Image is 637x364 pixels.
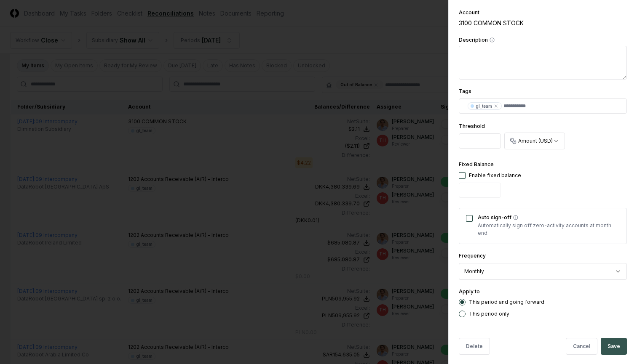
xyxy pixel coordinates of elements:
[601,338,627,355] button: Save
[469,172,521,179] div: Enable fixed balance
[566,338,597,355] button: Cancel
[459,10,627,15] div: Account
[513,215,518,220] button: Auto sign-off
[459,252,486,259] label: Frequency
[459,338,490,355] button: Delete
[459,123,485,129] label: Threshold
[459,19,627,27] div: 3100 COMMON STOCK
[478,215,620,220] label: Auto sign-off
[490,37,495,43] button: Description
[469,311,509,316] label: This period only
[459,37,627,43] label: Description
[459,288,480,295] label: Apply to
[478,222,620,237] p: Automatically sign off zero-activity accounts at month end.
[469,300,544,305] label: This period and going forward
[459,161,494,167] label: Fixed Balance
[476,103,499,109] div: gl_team
[459,88,471,94] label: Tags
